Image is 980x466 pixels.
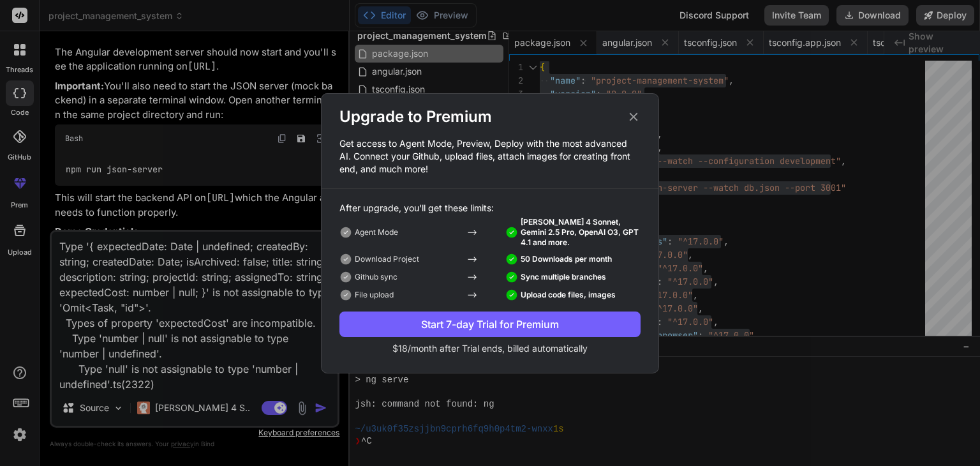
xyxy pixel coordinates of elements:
[355,227,398,237] p: Agent Mode
[339,317,641,332] div: Start 7-day Trial for Premium
[521,217,641,248] p: [PERSON_NAME] 4 Sonnet, Gemini 2.5 Pro, OpenAI O3, GPT 4.1 and more.
[355,272,397,282] p: Github sync
[339,202,641,214] p: After upgrade, you'll get these limits:
[339,107,492,127] h2: Upgrade to Premium
[521,272,606,282] p: Sync multiple branches
[322,137,658,176] p: Get access to Agent Mode, Preview, Deploy with the most advanced AI. Connect your Github, upload ...
[355,254,419,264] p: Download Project
[339,312,641,337] button: Start 7-day Trial for Premium
[355,290,394,300] p: File upload
[521,254,612,264] p: 50 Downloads per month
[521,290,616,300] p: Upload code files, images
[339,342,641,355] p: $18/month after Trial ends, billed automatically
